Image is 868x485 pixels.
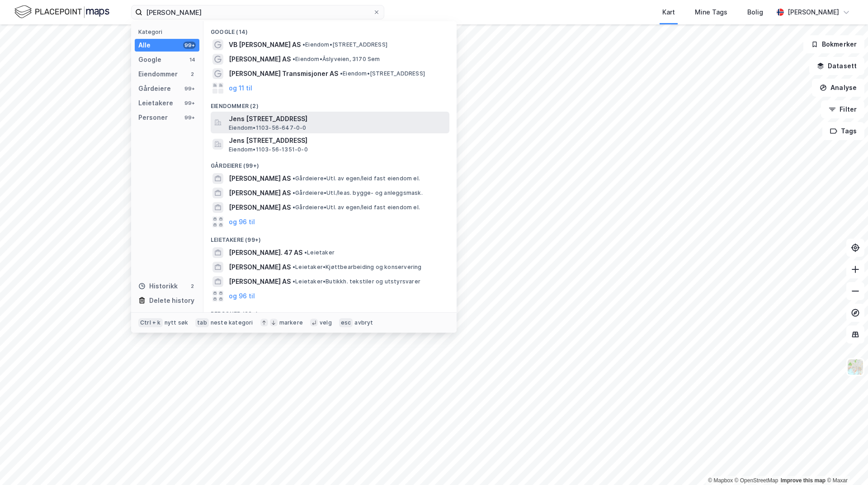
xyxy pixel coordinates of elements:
div: Eiendommer (2) [203,95,457,112]
span: Gårdeiere • Utl. av egen/leid fast eiendom el. [292,204,420,211]
div: Gårdeiere [138,83,171,94]
button: Analyse [812,79,864,97]
span: [PERSON_NAME] AS [229,173,291,184]
button: Bokmerker [803,35,864,53]
div: Google [138,54,161,65]
button: og 96 til [229,217,255,227]
div: Delete history [149,295,194,306]
div: 99+ [183,42,196,49]
div: markere [279,319,303,326]
span: Jens [STREET_ADDRESS] [229,135,446,146]
button: Filter [821,100,864,118]
span: Eiendom • [STREET_ADDRESS] [302,41,387,48]
button: Datasett [809,57,864,75]
span: [PERSON_NAME] AS [229,262,291,273]
span: Eiendom • 1103-56-1351-0-0 [229,146,308,153]
span: [PERSON_NAME] AS [229,188,291,198]
a: Improve this map [781,477,826,484]
div: Bolig [747,7,763,18]
div: Mine Tags [695,7,727,18]
div: 99+ [183,99,196,107]
span: Eiendom • 1103-56-647-0-0 [229,124,307,132]
div: Leietakere [138,98,173,108]
div: nytt søk [165,319,189,326]
img: logo.f888ab2527a4732fd821a326f86c7f29.svg [14,4,109,20]
span: • [292,204,295,211]
a: OpenStreetMap [735,477,778,484]
div: Personer [138,112,168,123]
div: 99+ [183,85,196,92]
span: Leietaker [304,249,335,256]
div: Leietakere (99+) [203,229,457,245]
span: • [304,249,307,256]
span: Leietaker • Kjøttbearbeiding og konservering [292,264,422,271]
div: neste kategori [211,319,253,326]
span: • [292,278,295,285]
span: [PERSON_NAME] AS [229,202,291,213]
iframe: Chat Widget [823,442,868,485]
div: Kontrollprogram for chat [823,442,868,485]
input: Søk på adresse, matrikkel, gårdeiere, leietakere eller personer [142,5,373,19]
span: Eiendom • [STREET_ADDRESS] [340,70,425,77]
div: Gårdeiere (99+) [203,155,457,171]
div: 2 [189,283,196,290]
div: 2 [189,71,196,78]
span: [PERSON_NAME]. 47 AS [229,247,302,258]
span: VB [PERSON_NAME] AS [229,39,301,50]
div: Eiendommer [138,69,178,80]
div: [PERSON_NAME] [788,7,839,18]
div: Personer (99+) [203,303,457,320]
span: Jens [STREET_ADDRESS] [229,113,446,124]
a: Mapbox [708,477,733,484]
div: tab [195,318,209,327]
span: • [302,41,305,48]
span: Leietaker • Butikkh. tekstiler og utstyrsvarer [292,278,420,285]
span: • [292,175,295,182]
span: [PERSON_NAME] AS [229,54,291,65]
div: velg [320,319,332,326]
div: Alle [138,40,151,51]
div: 99+ [183,114,196,121]
div: Ctrl + k [138,318,163,327]
div: avbryt [354,319,373,326]
div: 14 [189,56,196,63]
img: Z [847,358,864,376]
span: Gårdeiere • Utl./leas. bygge- og anleggsmask. [292,189,423,197]
button: og 11 til [229,83,252,94]
button: Tags [822,122,864,140]
div: Google (14) [203,21,457,38]
span: • [292,264,295,270]
span: • [340,70,343,77]
div: esc [339,318,353,327]
div: Kategori [138,28,199,35]
span: • [292,189,295,196]
span: [PERSON_NAME] AS [229,276,291,287]
div: Kart [662,7,675,18]
div: Historikk [138,281,178,292]
span: Eiendom • Åslyveien, 3170 Sem [292,56,380,63]
button: og 96 til [229,291,255,301]
span: [PERSON_NAME] Transmisjoner AS [229,68,338,79]
span: • [292,56,295,62]
span: Gårdeiere • Utl. av egen/leid fast eiendom el. [292,175,420,182]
